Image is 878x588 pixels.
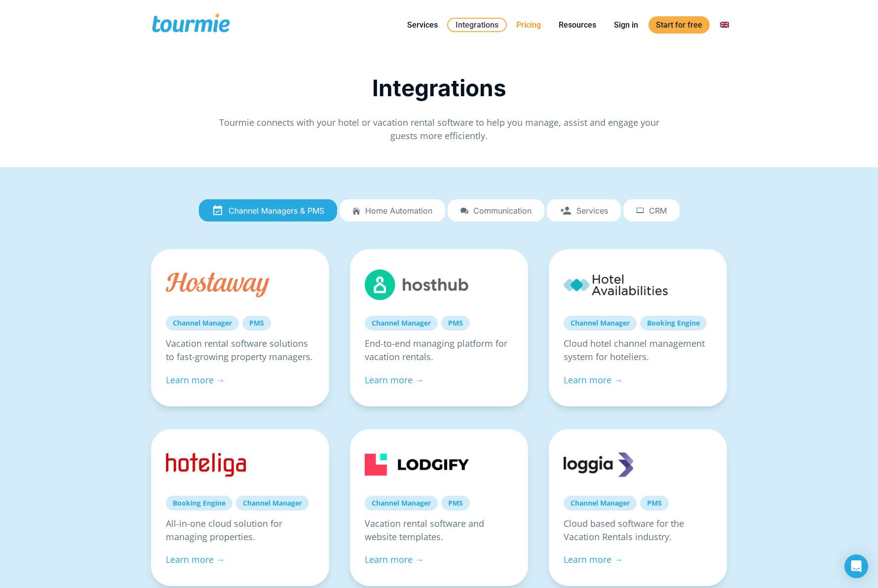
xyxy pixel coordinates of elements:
[564,517,712,544] p: Cloud based software for the Vacation Rentals industry.
[448,199,544,222] a: Communication
[365,316,438,331] a: Channel Manager
[242,316,271,331] a: PMS
[365,517,513,544] p: Vacation rental software and website templates.
[199,199,337,222] a: Channel Managers & PMS
[219,116,659,142] span: Tourmie connects with your hotel or vacation rental software to help you manage, assist and engag...
[509,19,548,31] a: Pricing
[564,316,637,331] a: Channel Manager
[564,496,637,511] a: Channel Manager
[365,496,438,511] a: Channel Manager
[372,74,506,102] span: Integrations
[365,337,513,364] p: End-to-end managing platform for vacation rentals.
[649,16,710,34] a: Start for free
[564,553,623,565] a: Learn more →
[166,496,232,511] a: Booking Engine
[400,19,445,31] a: Services
[166,374,225,386] a: Learn more →
[365,553,424,565] a: Learn more →
[447,18,507,32] a: Integrations
[166,553,225,565] a: Learn more →
[166,337,314,364] p: Vacation rental software solutions to fast-growing property managers.
[640,316,707,331] a: Booking Engine
[551,19,604,31] a: Resources
[166,316,239,331] a: Channel Manager
[640,496,669,511] a: PMS
[365,374,424,386] a: Learn more →
[441,316,470,331] a: PMS
[844,554,868,578] div: Open Intercom Messenger
[607,19,646,31] a: Sign in
[166,517,314,544] p: All-in-one cloud solution for managing properties.
[229,206,324,215] span: Channel Managers & PMS
[576,206,608,215] span: Services
[649,206,667,215] span: CRM
[236,496,309,511] a: Channel Manager
[564,337,712,364] p: Cloud hotel channel management system for hoteliers.
[365,206,432,215] span: Home automation
[623,199,680,222] a: CRM
[473,206,532,215] span: Communication
[564,374,623,386] a: Learn more →
[340,199,445,222] a: Home automation
[547,199,621,222] a: Services
[441,496,470,511] a: PMS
